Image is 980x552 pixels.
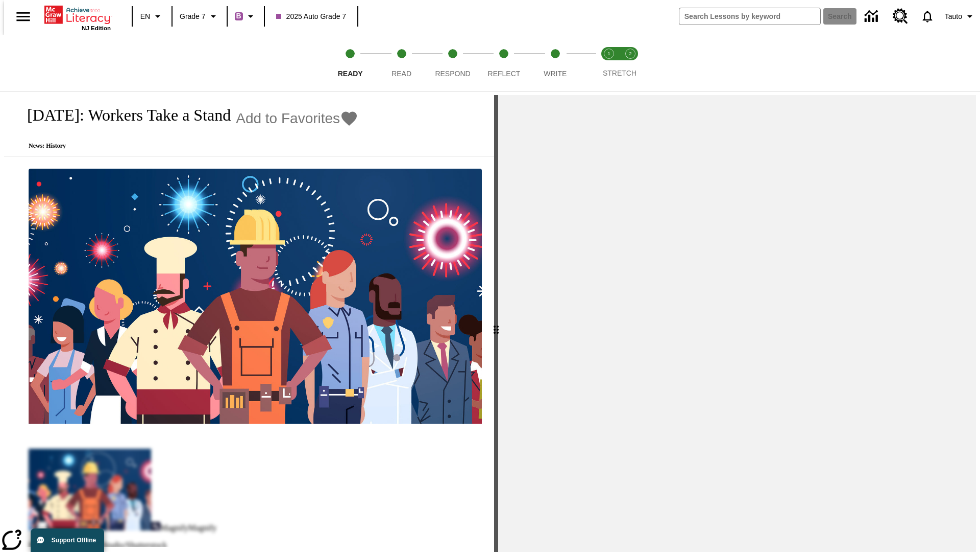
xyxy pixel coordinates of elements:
span: Read [391,70,411,78]
button: Write step 5 of 5 [526,35,585,91]
input: search field [679,8,820,25]
h1: [DATE]: Workers Take a Stand [16,106,231,125]
p: News: History [16,142,358,150]
button: Add to Favorites - Labor Day: Workers Take a Stand [236,109,358,127]
div: activity [498,95,976,552]
div: Press Enter or Spacebar and then press right and left arrow keys to move the slider [494,95,498,552]
button: Open side menu [8,2,38,32]
text: 2 [629,51,631,56]
span: Ready [338,70,363,78]
button: Stretch Respond step 2 of 2 [616,35,645,91]
div: Home [44,4,111,31]
button: Profile/Settings [941,7,980,26]
button: Ready step 1 of 5 [321,35,380,91]
img: A banner with a blue background shows an illustrated row of diverse men and women dressed in clot... [29,169,482,424]
button: Stretch Read step 1 of 2 [594,35,624,91]
div: reading [4,95,494,547]
span: Add to Favorites [236,110,340,127]
span: EN [140,11,150,22]
button: Respond step 3 of 5 [423,35,482,91]
button: Language: EN, Select a language [136,7,168,26]
span: B [236,10,241,22]
span: STRETCH [603,69,636,77]
button: Reflect step 4 of 5 [474,35,533,91]
a: Resource Center, Will open in new tab [887,3,914,30]
a: Notifications [914,3,941,30]
span: 2025 Auto Grade 7 [276,11,347,22]
span: Grade 7 [180,11,206,22]
span: Support Offline [52,537,96,544]
button: Grade: Grade 7, Select a grade [176,7,224,26]
span: Write [544,70,567,78]
button: Read step 2 of 5 [372,35,431,91]
span: Respond [435,70,470,78]
button: Boost Class color is purple. Change class color [231,7,261,26]
a: Data Center [859,3,887,31]
span: NJ Edition [82,25,111,31]
span: Tauto [945,11,962,22]
span: Reflect [488,70,521,78]
text: 1 [607,51,610,56]
button: Support Offline [31,528,104,552]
